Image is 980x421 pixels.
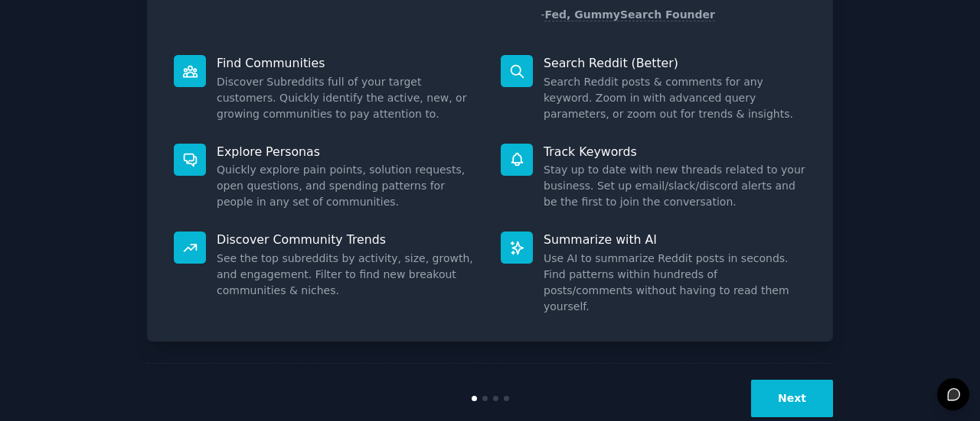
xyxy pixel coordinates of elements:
button: Next [751,380,833,417]
dd: Stay up to date with new threads related to your business. Set up email/slack/discord alerts and ... [544,162,806,210]
p: Find Communities [217,55,479,71]
a: Fed, GummySearch Founder [544,8,715,21]
p: Explore Personas [217,144,479,160]
dd: Use AI to summarize Reddit posts in seconds. Find patterns within hundreds of posts/comments with... [544,251,806,315]
p: Track Keywords [544,144,806,160]
dd: Search Reddit posts & comments for any keyword. Zoom in with advanced query parameters, or zoom o... [544,74,806,122]
dd: See the top subreddits by activity, size, growth, and engagement. Filter to find new breakout com... [217,251,479,299]
p: Summarize with AI [544,232,806,248]
div: - [541,7,715,23]
p: Discover Community Trends [217,232,479,248]
dd: Discover Subreddits full of your target customers. Quickly identify the active, new, or growing c... [217,74,479,122]
p: Search Reddit (Better) [544,55,806,71]
dd: Quickly explore pain points, solution requests, open questions, and spending patterns for people ... [217,162,479,210]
